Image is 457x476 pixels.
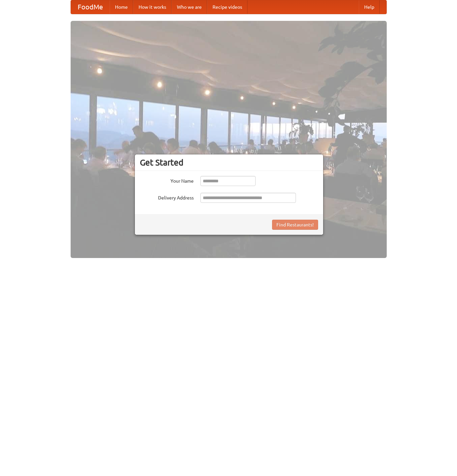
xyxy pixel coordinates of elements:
[140,193,194,201] label: Delivery Address
[71,0,110,14] a: FoodMe
[272,220,318,230] button: Find Restaurants!
[140,157,318,168] h3: Get Started
[359,0,380,14] a: Help
[172,0,207,14] a: Who we are
[207,0,247,14] a: Recipe videos
[110,0,133,14] a: Home
[133,0,172,14] a: How it works
[140,176,194,184] label: Your Name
